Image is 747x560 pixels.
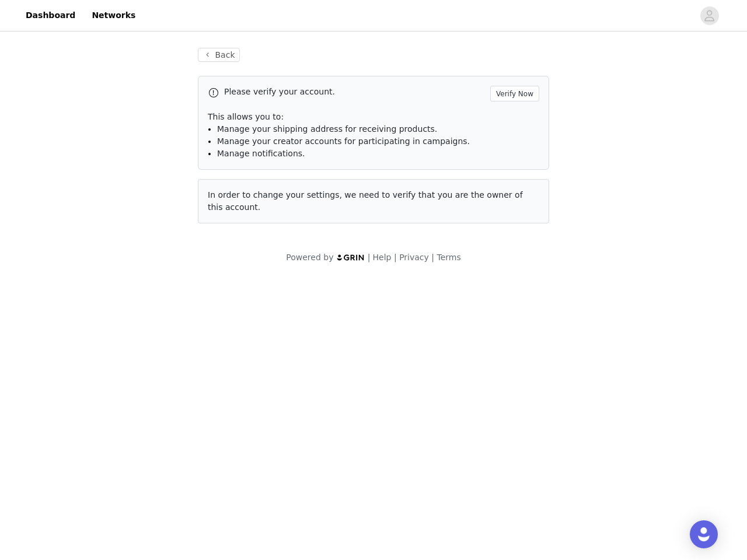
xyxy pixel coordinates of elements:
span: Manage your shipping address for receiving products. [217,124,437,134]
span: Powered by [286,253,333,262]
div: avatar [704,6,715,25]
span: | [431,253,434,262]
span: Manage your creator accounts for participating in campaigns. [217,136,470,146]
div: Open Intercom Messenger [690,520,718,548]
a: Networks [85,2,142,29]
a: Dashboard [19,2,82,29]
a: Terms [437,253,460,262]
a: Help [373,253,392,262]
span: | [394,253,397,262]
span: In order to change your settings, we need to verify that you are the owner of this account. [208,190,523,212]
p: This allows you to: [208,111,539,123]
p: Please verify your account. [224,86,486,98]
a: Privacy [399,253,429,262]
button: Verify Now [490,86,539,101]
button: Back [198,48,240,62]
img: logo [336,254,365,261]
span: | [368,253,371,262]
span: Manage notifications. [217,149,305,158]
